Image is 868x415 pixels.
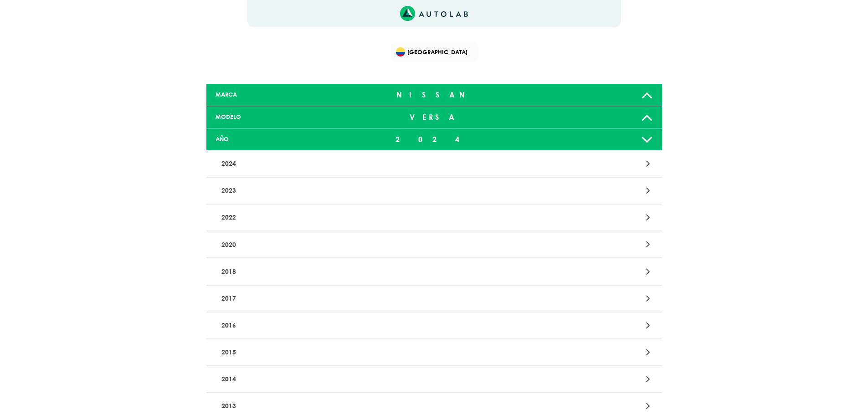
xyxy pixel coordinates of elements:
span: [GEOGRAPHIC_DATA] [396,46,474,58]
p: 2014 [218,371,502,388]
div: 2024 [359,130,509,149]
p: 2020 [218,236,502,253]
a: MODELO VERSA [206,106,662,128]
img: Flag of COLOMBIA [396,47,405,56]
p: 2013 [218,398,502,415]
a: AÑO 2024 [206,128,662,151]
p: 2016 [218,317,502,334]
div: VERSA [359,108,509,126]
div: MARCA [209,90,359,99]
a: Link al sitio de autolab [400,9,468,17]
div: AÑO [209,135,359,143]
p: 2024 [218,155,502,172]
p: 2015 [218,344,502,361]
p: 2022 [218,209,502,226]
p: 2018 [218,263,502,280]
p: 2017 [218,290,502,307]
div: Flag of COLOMBIA[GEOGRAPHIC_DATA] [390,42,478,62]
a: MARCA NISSAN [206,84,662,106]
div: MODELO [209,113,359,121]
p: 2023 [218,182,502,199]
div: NISSAN [359,86,509,104]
